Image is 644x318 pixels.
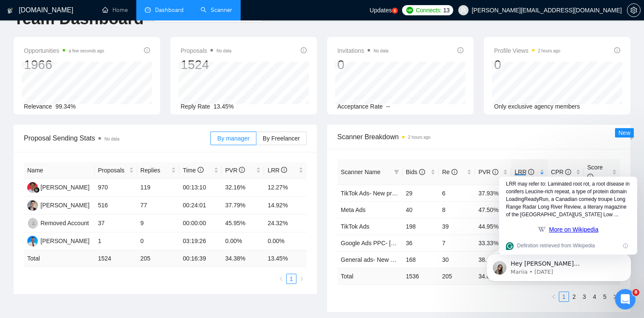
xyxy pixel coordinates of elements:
[627,7,640,14] span: setting
[551,294,556,299] span: left
[27,200,38,211] img: BK
[587,164,603,180] span: Score
[179,250,222,267] td: 00:16:39
[104,137,119,141] span: No data
[615,289,635,309] iframe: Intercom live chat
[137,215,180,232] td: 9
[276,274,286,284] button: left
[341,256,413,263] a: General ads- New proposal
[402,268,439,284] td: 1536
[183,167,203,174] span: Time
[559,292,569,301] a: 1
[451,169,457,175] span: info-circle
[28,218,39,229] img: RA
[580,292,589,301] a: 3
[225,167,245,174] span: PVR
[337,46,388,56] span: Invitations
[627,7,641,14] a: setting
[475,185,511,201] td: 37.93%
[216,49,231,53] span: No data
[181,103,210,110] span: Reply Rate
[7,4,13,17] img: logo
[341,169,380,175] span: Scanner Name
[590,292,599,301] a: 4
[475,201,511,218] td: 47.50%
[394,169,399,175] span: filter
[569,292,579,302] li: 2
[95,215,137,232] td: 37
[222,197,264,215] td: 37.79%
[627,3,641,17] button: setting
[406,169,425,175] span: Bids
[478,169,498,175] span: PVR
[27,183,89,190] a: FF[PERSON_NAME]
[439,235,475,251] td: 7
[439,185,475,201] td: 6
[392,8,398,14] a: 5
[264,197,307,215] td: 14.92%
[137,162,180,179] th: Replies
[443,6,450,15] span: 13
[179,179,222,197] td: 00:13:10
[222,232,264,250] td: 0.00%
[264,232,307,250] td: 0.00%
[337,132,620,142] span: Scanner Breakdown
[201,6,232,14] a: searchScanner
[457,47,463,53] span: info-circle
[95,250,137,267] td: 1524
[279,276,284,281] span: left
[40,201,89,210] div: [PERSON_NAME]
[98,166,127,175] span: Proposals
[213,103,233,110] span: 13.45%
[587,174,593,180] span: info-circle
[34,187,40,193] img: gigradar-bm.png
[402,201,439,218] td: 40
[439,218,475,235] td: 39
[549,292,559,302] button: left
[589,292,600,302] li: 4
[402,218,439,235] td: 198
[416,6,441,15] span: Connects:
[614,47,620,53] span: info-circle
[181,46,231,56] span: Proposals
[600,292,610,302] li: 5
[281,167,287,173] span: info-circle
[102,6,128,14] a: homeHome
[55,103,75,110] span: 99.34%
[267,167,287,174] span: LRR
[475,218,511,235] td: 44.95%
[494,103,580,110] span: Only exclusive agency members
[559,292,569,302] li: 1
[95,179,137,197] td: 970
[137,179,180,197] td: 119
[24,57,104,73] div: 1966
[137,250,180,267] td: 205
[610,292,620,302] button: right
[474,235,644,295] iframe: Intercom notifications message
[141,166,170,175] span: Replies
[341,223,369,230] a: TikTok Ads
[392,166,401,178] span: filter
[179,215,222,232] td: 00:00:00
[442,169,457,175] span: Re
[632,289,639,296] span: 8
[40,218,89,228] div: Removed Account
[341,190,409,197] a: TikTok Ads- New proposal
[439,201,475,218] td: 8
[301,47,307,53] span: info-circle
[27,236,38,246] img: HB
[217,135,249,142] span: By manager
[394,9,396,13] text: 5
[370,7,392,14] span: Updates
[406,7,413,14] img: upwork-logo.png
[565,169,571,175] span: info-circle
[239,167,245,173] span: info-circle
[198,167,204,173] span: info-circle
[337,103,383,110] span: Acceptance Rate
[528,169,534,175] span: info-circle
[24,103,52,110] span: Relevance
[222,250,264,267] td: 34.38 %
[341,240,463,246] a: Google Ads PPC- [PERSON_NAME] proposal
[475,235,511,251] td: 33.33%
